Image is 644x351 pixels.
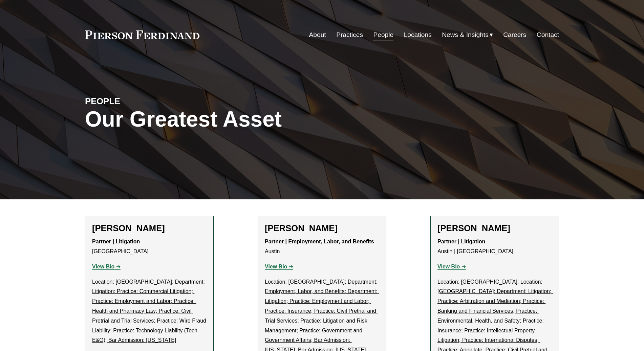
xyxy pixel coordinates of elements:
[437,264,460,269] strong: View Bio
[373,28,393,41] a: People
[437,223,552,234] h2: [PERSON_NAME]
[265,237,379,257] p: Austin
[442,29,489,41] span: News & Insights
[265,223,379,234] h2: [PERSON_NAME]
[92,264,121,269] a: View Bio
[85,107,401,132] h1: Our Greatest Asset
[336,28,363,41] a: Practices
[404,28,432,41] a: Locations
[442,28,493,41] a: folder dropdown
[503,28,526,41] a: Careers
[265,264,287,269] strong: View Bio
[92,279,208,343] u: Location: [GEOGRAPHIC_DATA]; Department: Litigation; Practice: Commercial Litigation; Practice: E...
[92,223,207,234] h2: [PERSON_NAME]
[537,28,559,41] a: Contact
[437,264,466,269] a: View Bio
[85,96,203,107] h4: PEOPLE
[437,237,552,257] p: Austin | [GEOGRAPHIC_DATA]
[437,239,485,244] strong: Partner | Litigation
[92,264,114,269] strong: View Bio
[265,239,374,244] strong: Partner | Employment, Labor, and Benefits
[265,264,293,269] a: View Bio
[92,237,207,257] p: [GEOGRAPHIC_DATA]
[309,28,326,41] a: About
[92,239,140,244] strong: Partner | Litigation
